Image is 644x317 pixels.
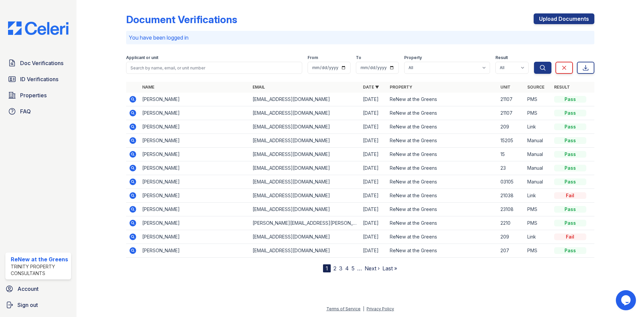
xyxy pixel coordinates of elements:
td: 209 [498,230,525,244]
td: 21038 [498,189,525,203]
td: 23108 [498,203,525,216]
div: Pass [554,178,586,185]
div: | [363,306,364,311]
div: Pass [554,96,586,103]
td: PMS [525,216,551,230]
td: Manual [525,134,551,148]
td: ReNew at the Greens [387,244,497,258]
a: Next › [365,265,380,272]
label: Result [495,55,508,60]
td: [PERSON_NAME] [140,216,250,230]
td: PMS [525,93,551,106]
td: ReNew at the Greens [387,175,497,189]
td: [EMAIL_ADDRESS][DOMAIN_NAME] [250,120,360,134]
div: Fail [554,233,586,240]
div: Trinity Property Consultants [11,263,68,277]
a: Name [142,85,154,90]
a: 3 [339,265,342,272]
span: … [357,264,362,272]
td: [DATE] [360,148,387,161]
label: Applicant or unit [126,55,158,60]
td: PMS [525,106,551,120]
td: ReNew at the Greens [387,93,497,106]
td: [PERSON_NAME] [140,230,250,244]
label: To [356,55,361,60]
td: ReNew at the Greens [387,134,497,148]
td: [PERSON_NAME] [140,93,250,106]
span: Account [17,285,39,293]
td: [DATE] [360,203,387,216]
td: 23 [498,161,525,175]
td: Link [525,230,551,244]
a: Property [390,85,412,90]
td: [PERSON_NAME] [140,106,250,120]
div: Pass [554,165,586,171]
div: Pass [554,110,586,116]
td: ReNew at the Greens [387,230,497,244]
a: Email [253,85,265,90]
a: Last » [382,265,397,272]
span: ID Verifications [20,75,58,83]
span: Sign out [17,301,38,309]
td: [PERSON_NAME] [140,161,250,175]
a: Properties [5,89,71,102]
a: Unit [500,85,511,90]
td: [DATE] [360,120,387,134]
td: [PERSON_NAME] [140,148,250,161]
a: 2 [333,265,336,272]
a: Privacy Policy [367,306,394,311]
a: Upload Documents [534,13,594,24]
img: CE_Logo_Blue-a8612792a0a2168367f1c8372b55b34899dd931a85d93a1a3d3e32e68fde9ad4.png [3,21,74,35]
label: Property [404,55,422,60]
iframe: chat widget [616,290,637,310]
td: [EMAIL_ADDRESS][DOMAIN_NAME] [250,106,360,120]
td: [PERSON_NAME] [140,189,250,203]
td: [EMAIL_ADDRESS][DOMAIN_NAME] [250,175,360,189]
a: 5 [352,265,355,272]
td: [DATE] [360,106,387,120]
td: [EMAIL_ADDRESS][DOMAIN_NAME] [250,161,360,175]
td: 21107 [498,106,525,120]
td: [EMAIL_ADDRESS][DOMAIN_NAME] [250,230,360,244]
td: 21107 [498,93,525,106]
td: 207 [498,244,525,258]
p: You have been logged in [129,34,592,42]
td: ReNew at the Greens [387,120,497,134]
td: [EMAIL_ADDRESS][DOMAIN_NAME] [250,93,360,106]
input: Search by name, email, or unit number [126,62,302,74]
td: [PERSON_NAME] [140,134,250,148]
td: Link [525,120,551,134]
td: [DATE] [360,189,387,203]
a: ID Verifications [5,72,71,86]
td: 15 [498,148,525,161]
td: Manual [525,148,551,161]
div: Fail [554,192,586,199]
td: [PERSON_NAME] [140,175,250,189]
a: Sign out [3,298,74,312]
div: Pass [554,247,586,254]
td: Link [525,189,551,203]
td: PMS [525,244,551,258]
a: FAQ [5,105,71,118]
div: 1 [323,264,331,272]
td: PMS [525,203,551,216]
label: From [308,55,318,60]
td: 03105 [498,175,525,189]
td: [EMAIL_ADDRESS][DOMAIN_NAME] [250,244,360,258]
td: Manual [525,175,551,189]
td: ReNew at the Greens [387,148,497,161]
td: [DATE] [360,93,387,106]
td: 209 [498,120,525,134]
td: [EMAIL_ADDRESS][DOMAIN_NAME] [250,189,360,203]
div: Pass [554,137,586,144]
span: Doc Verifications [20,59,63,67]
td: [DATE] [360,161,387,175]
a: Date ▼ [363,85,379,90]
td: [DATE] [360,216,387,230]
td: ReNew at the Greens [387,216,497,230]
td: 15205 [498,134,525,148]
div: Pass [554,206,586,213]
td: ReNew at the Greens [387,106,497,120]
a: Doc Verifications [5,56,71,70]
